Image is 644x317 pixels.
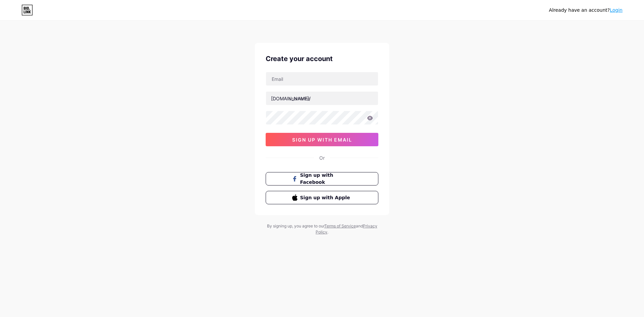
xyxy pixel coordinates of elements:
div: Create your account [266,54,378,64]
button: sign up with email [266,133,378,146]
input: username [266,92,378,105]
div: By signing up, you agree to our and . [265,223,379,235]
span: sign up with email [292,137,352,143]
div: Already have an account? [549,7,623,14]
div: [DOMAIN_NAME]/ [271,95,311,102]
input: Email [266,72,378,86]
button: Sign up with Apple [266,191,378,204]
span: Sign up with Apple [300,194,352,201]
a: Terms of Service [324,223,356,228]
div: Or [319,154,325,161]
a: Login [610,7,623,13]
span: Sign up with Facebook [300,172,352,186]
button: Sign up with Facebook [266,172,378,186]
